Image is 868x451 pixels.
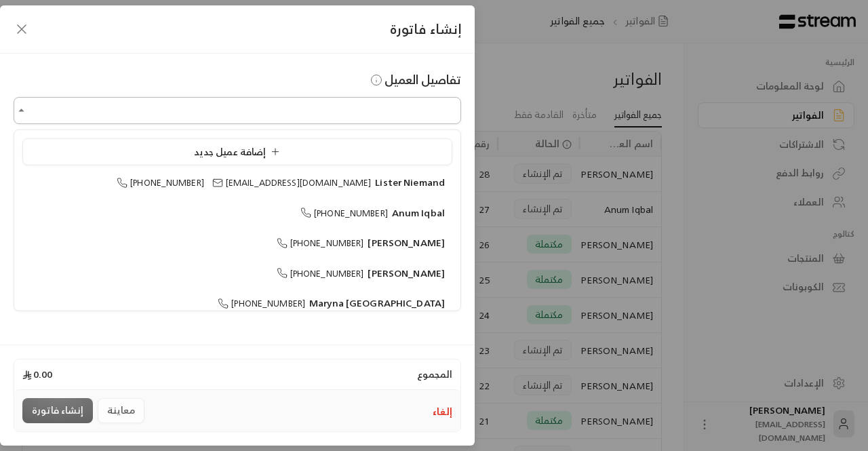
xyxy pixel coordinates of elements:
[390,17,461,41] span: إنشاء فاتورة
[309,294,445,311] span: Maryna [GEOGRAPHIC_DATA]
[22,368,52,381] span: 0.00
[433,405,452,418] button: إلغاء
[277,235,364,251] span: [PHONE_NUMBER]
[368,68,462,90] span: تفاصيل العميل
[368,234,445,251] span: [PERSON_NAME]
[300,205,388,220] span: [PHONE_NUMBER]
[368,264,445,281] span: [PERSON_NAME]
[392,203,445,220] span: Anum Iqbal
[14,102,30,119] button: Close
[277,265,364,281] span: [PHONE_NUMBER]
[218,296,305,311] span: [PHONE_NUMBER]
[375,174,445,191] span: Lister Niemand
[212,175,371,191] span: [EMAIL_ADDRESS][DOMAIN_NAME]
[194,142,285,159] span: إضافة عميل جديد
[117,175,204,191] span: [PHONE_NUMBER]
[417,368,452,381] span: المجموع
